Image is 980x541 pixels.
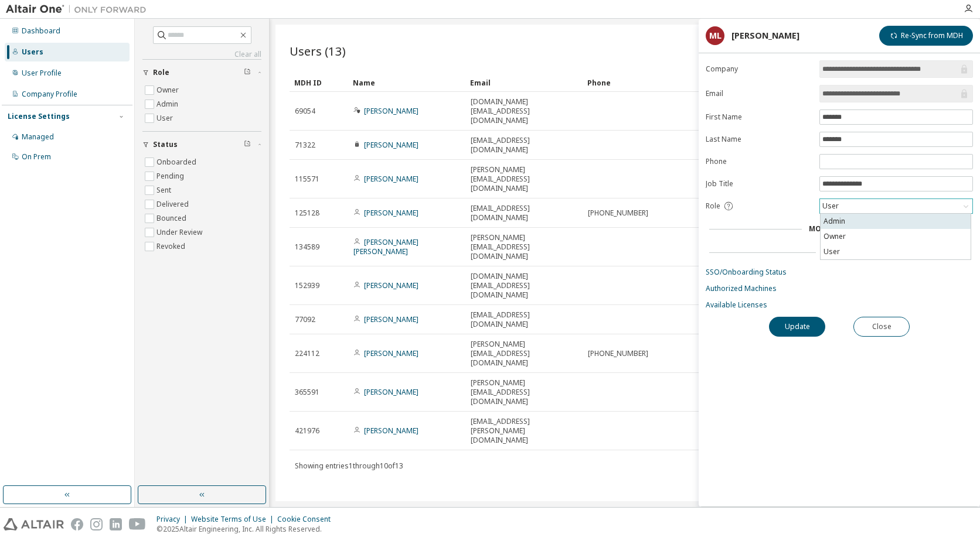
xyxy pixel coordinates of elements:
span: [EMAIL_ADDRESS][DOMAIN_NAME] [471,310,577,329]
label: Company [706,64,812,74]
label: First Name [706,112,812,122]
a: Clear all [142,50,261,59]
label: Last Name [706,135,812,144]
span: 125128 [295,208,319,218]
img: instagram.svg [90,518,103,530]
button: Close [853,317,910,337]
label: Sent [156,183,173,197]
div: Privacy [156,515,191,524]
span: [PERSON_NAME][EMAIL_ADDRESS][DOMAIN_NAME] [471,340,577,368]
a: Available Licenses [706,300,973,310]
a: [PERSON_NAME] [364,348,418,358]
li: Owner [821,229,971,244]
div: Email [470,73,578,92]
span: [EMAIL_ADDRESS][DOMAIN_NAME] [471,136,577,155]
span: [PHONE_NUMBER] [588,208,648,218]
span: [PERSON_NAME][EMAIL_ADDRESS][DOMAIN_NAME] [471,378,577,406]
img: linkedin.svg [110,518,122,530]
label: Delivered [156,197,191,211]
label: Admin [156,97,181,111]
span: Role [153,68,169,77]
span: [DOMAIN_NAME][EMAIL_ADDRESS][DOMAIN_NAME] [471,272,577,300]
div: Cookie Consent [277,515,338,524]
div: User [820,199,972,213]
a: [PERSON_NAME] [364,174,418,184]
div: MDH ID [294,73,343,92]
div: User [821,200,841,213]
span: [PHONE_NUMBER] [588,349,648,358]
label: Phone [706,157,812,166]
div: License Settings [8,112,70,121]
span: More Details [809,224,862,234]
a: [PERSON_NAME] [364,106,418,116]
div: ML [706,26,724,45]
span: [DOMAIN_NAME][EMAIL_ADDRESS][DOMAIN_NAME] [471,97,577,125]
a: [PERSON_NAME] [364,387,418,397]
span: Users (13) [290,43,346,59]
span: Clear filter [244,140,251,149]
div: Name [353,73,461,92]
div: Users [22,47,43,57]
label: Job Title [706,179,812,189]
label: Email [706,89,812,98]
label: Revoked [156,239,188,254]
div: User Profile [22,69,62,78]
label: Bounced [156,211,189,225]
li: Admin [821,214,971,229]
span: 134589 [295,242,319,252]
span: 224112 [295,349,319,358]
a: [PERSON_NAME] [364,426,418,436]
div: Dashboard [22,26,60,36]
label: Pending [156,169,186,183]
span: Clear filter [244,68,251,77]
a: [PERSON_NAME] [364,208,418,218]
img: youtube.svg [129,518,146,530]
span: Role [706,201,720,211]
span: 152939 [295,281,319,290]
img: facebook.svg [71,518,83,530]
a: [PERSON_NAME] [PERSON_NAME] [353,237,418,256]
span: [EMAIL_ADDRESS][DOMAIN_NAME] [471,204,577,222]
button: Update [769,317,825,337]
button: Re-Sync from MDH [879,26,973,46]
div: On Prem [22,152,51,162]
span: 71322 [295,141,315,150]
p: © 2025 Altair Engineering, Inc. All Rights Reserved. [156,524,338,534]
img: altair_logo.svg [4,518,64,530]
label: Owner [156,83,181,97]
span: 115571 [295,174,319,184]
label: Onboarded [156,155,199,169]
div: Managed [22,132,54,142]
span: 365591 [295,388,319,397]
img: Altair One [6,4,152,15]
a: [PERSON_NAME] [364,314,418,324]
a: [PERSON_NAME] [364,280,418,290]
div: [PERSON_NAME] [731,31,799,40]
a: SSO/Onboarding Status [706,268,973,277]
button: Role [142,60,261,85]
span: [PERSON_NAME][EMAIL_ADDRESS][DOMAIN_NAME] [471,165,577,193]
label: User [156,111,175,125]
div: Website Terms of Use [191,515,277,524]
button: Status [142,132,261,157]
li: User [821,244,971,259]
div: Phone [587,73,695,92]
span: Status [153,140,178,149]
span: Showing entries 1 through 10 of 13 [295,461,403,471]
label: Under Review [156,225,205,239]
div: Company Profile [22,90,77,99]
span: [EMAIL_ADDRESS][PERSON_NAME][DOMAIN_NAME] [471,417,577,445]
span: [PERSON_NAME][EMAIL_ADDRESS][DOMAIN_NAME] [471,233,577,261]
a: Authorized Machines [706,284,973,293]
span: 421976 [295,426,319,436]
a: [PERSON_NAME] [364,140,418,150]
span: 69054 [295,107,315,116]
span: 77092 [295,315,315,324]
